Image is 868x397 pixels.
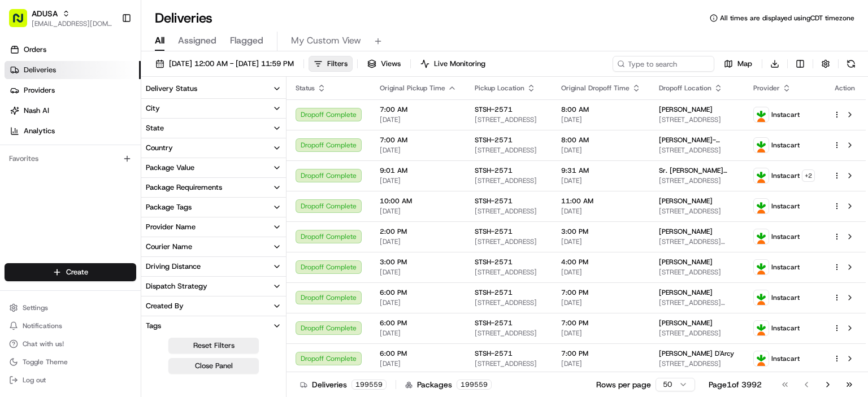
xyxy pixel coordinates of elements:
[659,329,735,338] span: [STREET_ADDRESS]
[754,107,769,122] img: profile_instacart_ahold_partner.png
[754,290,769,305] img: profile_instacart_ahold_partner.png
[754,138,769,152] img: profile_instacart_ahold_partner.png
[300,379,387,390] div: Deliveries
[475,115,543,124] span: [STREET_ADDRESS]
[141,277,286,296] button: Dispatch Strategy
[771,324,800,333] span: Instacart
[737,59,752,69] span: Map
[141,178,286,197] button: Package Requirements
[771,232,800,241] span: Instacart
[833,84,857,93] div: Action
[561,146,641,155] span: [DATE]
[146,143,173,153] div: Country
[561,166,641,175] span: 9:31 AM
[5,372,136,388] button: Log out
[561,298,641,307] span: [DATE]
[475,207,543,216] span: [STREET_ADDRESS]
[380,84,445,93] span: Original Pickup Time
[380,319,457,328] span: 6:00 PM
[141,158,286,177] button: Package Value
[146,281,207,291] div: Dispatch Strategy
[475,166,513,175] span: STSH-2571
[32,8,58,19] span: ADUSA
[434,59,485,69] span: Live Monitoring
[24,45,46,55] span: Orders
[66,267,88,277] span: Create
[561,359,641,368] span: [DATE]
[150,56,299,72] button: [DATE] 12:00 AM - [DATE] 11:59 PM
[561,176,641,185] span: [DATE]
[475,319,513,328] span: STSH-2571
[561,329,641,338] span: [DATE]
[23,357,68,367] span: Toggle Theme
[146,103,160,114] div: City
[141,257,286,276] button: Driving Distance
[475,349,513,358] span: STSH-2571
[719,56,757,72] button: Map
[659,105,713,114] span: [PERSON_NAME]
[843,56,859,72] button: Refresh
[659,227,713,236] span: [PERSON_NAME]
[146,123,164,133] div: State
[5,41,141,59] a: Orders
[475,359,543,368] span: [STREET_ADDRESS]
[561,237,641,246] span: [DATE]
[659,298,735,307] span: [STREET_ADDRESS][PERSON_NAME]
[327,59,348,69] span: Filters
[754,199,769,213] img: profile_instacart_ahold_partner.png
[659,136,735,145] span: [PERSON_NAME]-Updated
[178,34,216,47] span: Assigned
[561,349,641,358] span: 7:00 PM
[380,258,457,267] span: 3:00 PM
[659,176,735,185] span: [STREET_ADDRESS]
[659,84,711,93] span: Dropoff Location
[23,321,62,330] span: Notifications
[155,9,212,27] h1: Deliveries
[380,115,457,124] span: [DATE]
[659,359,735,368] span: [STREET_ADDRESS]
[380,237,457,246] span: [DATE]
[659,166,735,175] span: Sr. [PERSON_NAME] [PERSON_NAME]
[146,321,161,331] div: Tags
[141,198,286,217] button: Package Tags
[141,138,286,158] button: Country
[475,329,543,338] span: [STREET_ADDRESS]
[659,207,735,216] span: [STREET_ADDRESS]
[561,268,641,277] span: [DATE]
[613,56,714,72] input: Type to search
[771,263,800,272] span: Instacart
[168,358,259,374] button: Close Panel
[141,217,286,237] button: Provider Name
[561,227,641,236] span: 3:00 PM
[141,296,286,316] button: Created By
[475,197,513,206] span: STSH-2571
[659,319,713,328] span: [PERSON_NAME]
[380,166,457,175] span: 9:01 AM
[23,339,64,348] span: Chat with us!
[168,338,259,354] button: Reset Filters
[754,351,769,366] img: profile_instacart_ahold_partner.png
[380,268,457,277] span: [DATE]
[5,102,141,120] a: Nash AI
[771,141,800,150] span: Instacart
[24,65,56,75] span: Deliveries
[146,301,184,311] div: Created By
[415,56,491,72] button: Live Monitoring
[230,34,263,47] span: Flagged
[24,85,55,95] span: Providers
[475,237,543,246] span: [STREET_ADDRESS]
[24,126,55,136] span: Analytics
[141,237,286,256] button: Courier Name
[771,354,800,363] span: Instacart
[561,197,641,206] span: 11:00 AM
[475,268,543,277] span: [STREET_ADDRESS]
[380,227,457,236] span: 2:00 PM
[309,56,353,72] button: Filters
[5,318,136,334] button: Notifications
[596,379,651,390] p: Rows per page
[24,106,49,116] span: Nash AI
[561,207,641,216] span: [DATE]
[380,176,457,185] span: [DATE]
[659,349,734,358] span: [PERSON_NAME] D'Arcy
[561,136,641,145] span: 8:00 AM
